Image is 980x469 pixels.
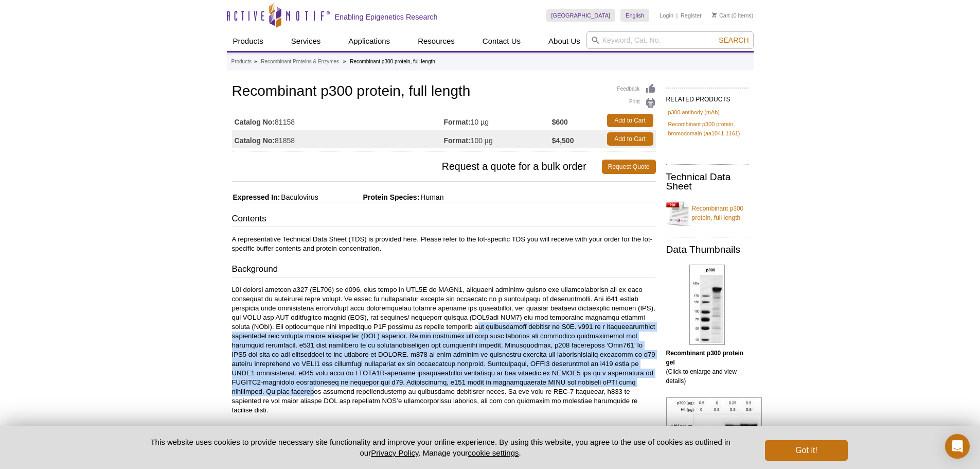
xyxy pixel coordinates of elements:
a: Add to Cart [607,114,653,127]
span: Baculovirus [280,193,318,201]
a: Add to Cart [607,132,653,146]
a: Products [227,31,270,51]
a: Cart [712,12,730,19]
a: Contact Us [476,31,527,51]
a: [GEOGRAPHIC_DATA] [546,9,616,22]
div: Open Intercom Messenger [945,434,970,459]
strong: Catalog No: [235,136,275,145]
p: L0I dolorsi ametcon a327 (EL706) se d096, eius tempo in UTL5E do MAGN1, aliquaeni adminimv quisno... [232,285,656,415]
a: Feedback [617,83,656,95]
a: Request Quote [602,160,656,174]
a: About Us [542,31,586,51]
a: Recombinant Proteins & Enzymes [261,57,339,66]
span: Expressed In: [232,193,280,201]
li: Recombinant p300 protein, full length [350,59,435,64]
td: 81858 [232,130,444,148]
button: Got it! [765,440,847,461]
li: | [676,9,678,22]
strong: Catalog No: [235,117,275,127]
a: English [620,9,649,22]
li: (0 items) [712,9,754,22]
a: Recombinant p300 protein, bromodomain (aa1041-1161) [668,119,746,138]
td: 100 µg [444,130,552,148]
td: 81158 [232,111,444,130]
a: Applications [342,31,396,51]
a: Products [231,57,252,66]
strong: Format: [444,117,471,127]
strong: $4,500 [552,136,574,145]
h3: Application Notes [232,425,656,440]
button: cookie settings [468,448,519,457]
a: Services [285,31,327,51]
p: This website uses cookies to provide necessary site functionality and improve your online experie... [133,437,749,458]
a: Login [660,12,673,19]
input: Keyword, Cat. No. [586,31,754,49]
strong: $600 [552,117,568,127]
h1: Recombinant p300 protein, full length [232,83,656,101]
td: 10 µg [444,111,552,130]
li: » [254,59,257,64]
span: Human [419,193,443,201]
li: » [343,59,346,64]
p: (Click to enlarge and view details) [666,349,749,386]
button: Search [716,36,752,45]
a: Resources [412,31,461,51]
a: Privacy Policy [371,448,418,457]
h3: Background [232,263,656,277]
a: Register [681,12,702,19]
a: Recombinant p300 protein, full length [666,198,749,229]
b: Recombinant p300 protein gel [666,350,744,366]
p: A representative Technical Data Sheet (TDS) is provided here. Please refer to the lot-specific TD... [232,235,656,253]
h2: RELATED PRODUCTS [666,88,749,106]
h2: Data Thumbnails [666,245,749,254]
strong: Format: [444,136,471,145]
img: Recombinant p300 protein gel [689,265,725,345]
span: Request a quote for a bulk order [232,160,602,174]
span: Search [719,36,749,44]
span: Protein Species: [320,193,420,201]
img: Recombinant p300 protein activity assay [666,397,762,441]
img: Your Cart [712,12,717,18]
a: Print [617,97,656,109]
h2: Enabling Epigenetics Research [335,12,438,22]
a: p300 antibody (mAb) [668,108,720,117]
h3: Contents [232,213,656,227]
h2: Technical Data Sheet [666,172,749,191]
